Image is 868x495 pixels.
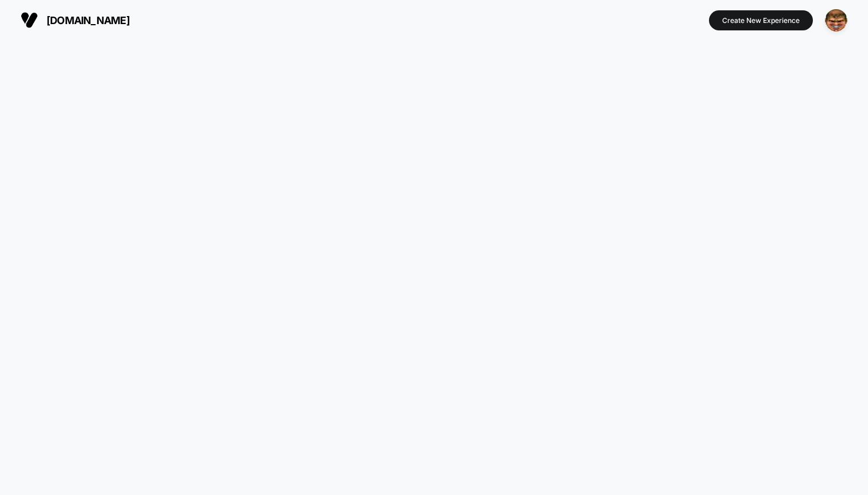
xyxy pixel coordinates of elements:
span: [DOMAIN_NAME] [46,14,130,26]
img: Visually logo [21,11,38,29]
button: [DOMAIN_NAME] [17,11,133,29]
button: Create New Experience [709,10,813,30]
img: ppic [825,9,847,32]
button: ppic [821,9,851,32]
